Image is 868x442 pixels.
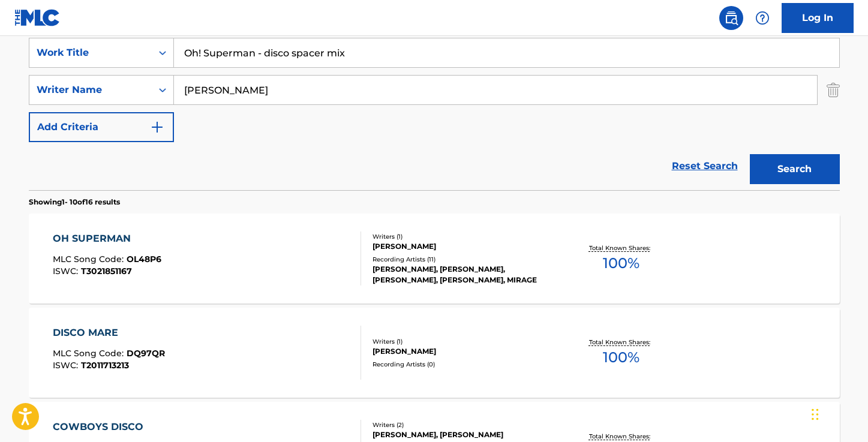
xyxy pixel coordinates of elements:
span: MLC Song Code : [53,348,127,359]
div: Recording Artists ( 0 ) [373,360,554,369]
div: Writers ( 1 ) [373,337,554,346]
a: DISCO MAREMLC Song Code:DQ97QRISWC:T2011713213Writers (1)[PERSON_NAME]Recording Artists (0)Total ... [29,308,840,398]
iframe: Chat Widget [808,384,868,442]
span: 100 % [603,347,639,368]
a: Reset Search [666,153,744,179]
span: 100 % [603,252,639,274]
span: ISWC : [53,360,81,371]
button: Search [750,154,840,184]
span: T3021851167 [81,266,132,276]
div: COWBOYS DISCO [53,420,161,434]
form: Search Form [29,38,840,190]
div: Writers ( 2 ) [373,420,554,429]
img: search [724,11,738,25]
span: OL48P6 [127,254,161,264]
div: [PERSON_NAME] [373,241,554,252]
p: Total Known Shares: [589,243,653,252]
img: MLC Logo [14,9,61,26]
div: Help [750,6,774,30]
span: T2011713213 [81,360,129,371]
div: Writer Name [37,83,145,97]
p: Showing 1 - 10 of 16 results [29,197,120,208]
span: DQ97QR [127,348,165,359]
p: Total Known Shares: [589,432,653,441]
span: MLC Song Code : [53,254,127,264]
a: Log In [782,3,854,33]
div: [PERSON_NAME], [PERSON_NAME], [PERSON_NAME], [PERSON_NAME], MIRAGE [373,264,554,285]
button: Add Criteria [29,112,174,142]
div: Writers ( 1 ) [373,232,554,241]
div: [PERSON_NAME], [PERSON_NAME] [373,429,554,440]
a: OH SUPERMANMLC Song Code:OL48P6ISWC:T3021851167Writers (1)[PERSON_NAME]Recording Artists (11)[PER... [29,214,840,303]
div: Recording Artists ( 11 ) [373,255,554,264]
a: Public Search [719,6,743,30]
p: Total Known Shares: [589,338,653,347]
span: ISWC : [53,266,81,276]
div: Drag [812,396,819,432]
div: [PERSON_NAME] [373,346,554,357]
div: OH SUPERMAN [53,231,161,246]
img: Delete Criterion [827,75,840,105]
div: Work Title [37,46,145,60]
div: DISCO MARE [53,326,165,340]
img: 9d2ae6d4665cec9f34b9.svg [150,120,164,134]
img: help [755,11,770,25]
